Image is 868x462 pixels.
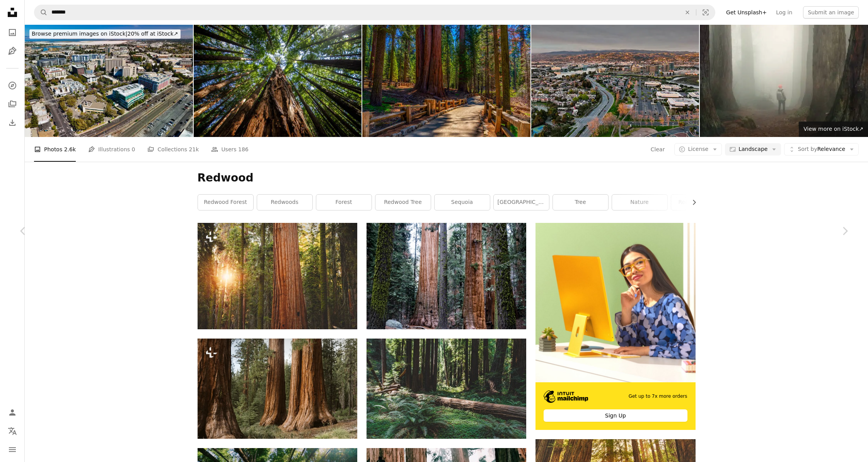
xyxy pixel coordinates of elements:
button: Language [5,423,20,439]
img: tree trunks during daytime [367,223,526,329]
a: Browse premium images on iStock|20% off at iStock↗ [25,25,185,43]
a: Get up to 7x more ordersSign Up [535,223,695,430]
span: 186 [238,145,249,154]
a: Users 186 [211,137,248,162]
span: License [688,146,708,152]
button: Search Unsplash [34,5,48,20]
img: Residential and Commercial Development in Redwood City, CA - Aerial [531,25,699,137]
a: Explore [5,78,20,93]
img: Hiking in awe under redwood trees in fog [700,25,868,137]
button: Clear [679,5,696,20]
span: View more on iStock ↗ [803,126,863,132]
img: Sequoia National Park mountain landscape, California, USA [362,25,530,137]
button: Visual search [696,5,715,20]
span: Sort by [798,146,817,152]
a: redwood trees [671,195,726,210]
span: Browse premium images on iStock | [32,31,127,37]
a: Log in / Sign up [5,405,20,420]
a: forest [316,195,372,210]
div: Sign Up [544,409,687,422]
a: Illustrations 0 [88,137,135,162]
button: Landscape [725,143,781,156]
button: scroll list to the right [687,195,696,210]
a: Illustrations [5,43,20,59]
button: Submit an image [803,6,859,19]
img: Close-up from Below of a Red Sequoia Tree Climbing into the sky with the rest of the trees in the... [194,25,362,137]
img: file-1722962862010-20b14c5a0a60image [535,223,695,382]
a: redwood tree [375,195,431,210]
a: tree [553,195,608,210]
img: Redwood City Downtown Aerial [25,25,193,137]
span: 20% off at iStock ↗ [32,31,178,37]
a: Next [822,194,868,268]
img: a group of trees in a forest with Sequoia National Park in the background [198,339,357,439]
a: tree trunks during daytime [367,272,526,279]
form: Find visuals sitewide [34,5,715,20]
span: 21k [189,145,199,154]
a: nature [612,195,667,210]
button: License [674,143,722,156]
h1: Redwood [198,171,696,185]
a: redwoods [257,195,312,210]
img: the sun is shining through the trees in the forest [198,223,357,329]
a: Photos [5,25,20,40]
span: Get up to 7x more orders [629,393,687,400]
span: 0 [132,145,135,154]
a: View more on iStock↗ [799,121,868,137]
a: green fern plant and brown bark [367,385,526,392]
img: file-1690386555781-336d1949dad1image [544,390,588,403]
a: the sun is shining through the trees in the forest [198,272,357,279]
button: Clear [650,143,665,156]
a: Download History [5,115,20,130]
img: green fern plant and brown bark [367,339,526,439]
span: Relevance [798,145,845,153]
a: a group of trees in a forest with Sequoia National Park in the background [198,385,357,392]
span: Landscape [738,145,767,153]
a: Collections [5,96,20,112]
a: Collections 21k [147,137,199,162]
button: Menu [5,442,20,457]
a: Log in [771,6,797,19]
a: sequoia [435,195,490,210]
a: [GEOGRAPHIC_DATA] [494,195,549,210]
button: Sort byRelevance [784,143,859,156]
a: redwood forest [198,195,253,210]
a: Get Unsplash+ [721,6,771,19]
